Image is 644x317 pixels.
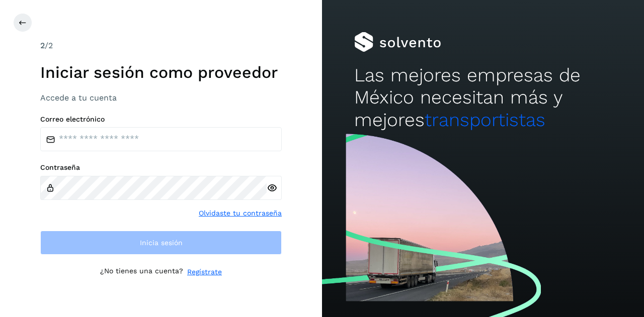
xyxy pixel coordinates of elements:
[40,115,282,124] label: Correo electrónico
[354,64,612,131] h2: Las mejores empresas de México necesitan más y mejores
[40,63,282,82] h1: Iniciar sesión como proveedor
[187,267,222,277] a: Regístrate
[100,267,183,277] p: ¿No tienes una cuenta?
[140,239,183,246] span: Inicia sesión
[199,208,282,219] a: Olvidaste tu contraseña
[40,40,282,52] div: /2
[40,93,282,102] h3: Accede a tu cuenta
[40,41,45,50] span: 2
[40,163,282,172] label: Contraseña
[425,109,545,131] span: transportistas
[40,231,282,255] button: Inicia sesión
